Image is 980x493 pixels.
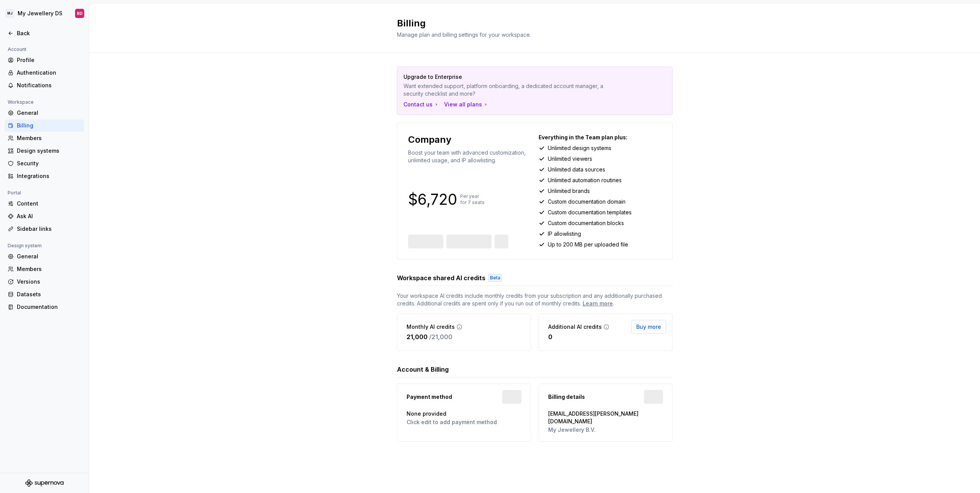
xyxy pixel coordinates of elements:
[17,212,81,220] div: Ask AI
[17,160,81,167] div: Security
[403,82,612,98] p: Want extended support, platform onboarding, a dedicated account manager, a security checklist and...
[17,265,81,273] div: Members
[548,426,663,434] span: My Jewellery B.V.
[429,332,452,341] p: / 21,000
[548,219,624,227] p: Custom documentation blocks
[548,155,592,163] p: Unlimited viewers
[17,82,81,89] div: Notifications
[17,56,81,64] div: Profile
[548,393,585,401] span: Billing details
[5,188,24,198] div: Portal
[407,332,428,341] p: 21,000
[460,193,485,206] p: Per year for 7 seats
[548,144,611,152] p: Unlimited design systems
[397,17,663,29] h2: Billing
[636,323,661,331] span: Buy more
[17,109,81,117] div: General
[5,301,84,313] a: Documentation
[397,273,485,282] h3: Workspace shared AI credits
[408,134,451,146] p: Company
[5,79,84,91] a: Notifications
[407,418,521,426] span: Click edit to add payment method
[407,323,455,331] p: Monthly AI credits
[77,10,83,16] div: BD
[548,332,552,341] p: 0
[397,31,531,38] span: Manage plan and billing settings for your workspace.
[25,479,64,487] svg: Supernova Logo
[5,288,84,300] a: Datasets
[539,134,661,141] p: Everything in the Team plan plus:
[17,122,81,129] div: Billing
[548,209,632,216] p: Custom documentation templates
[5,27,84,39] a: Back
[5,9,15,18] div: MJ
[488,274,502,282] div: Beta
[5,223,84,235] a: Sidebar links
[403,101,439,108] button: Contact us
[17,225,81,233] div: Sidebar links
[17,69,81,77] div: Authentication
[5,145,84,157] a: Design systems
[631,320,666,334] button: Buy more
[5,210,84,222] a: Ask AI
[5,45,29,54] div: Account
[5,276,84,288] a: Versions
[5,198,84,210] a: Content
[407,410,521,418] span: None provided
[17,200,81,207] div: Content
[5,54,84,66] a: Profile
[17,147,81,155] div: Design systems
[548,241,628,248] p: Up to 200 MB per uploaded file
[408,195,457,204] p: $6,720
[17,172,81,180] div: Integrations
[17,253,81,260] div: General
[548,187,590,195] p: Unlimited brands
[397,292,673,307] span: Your workspace AI credits include monthly credits from your subscription and any additionally pur...
[17,303,81,311] div: Documentation
[17,29,81,37] div: Back
[17,291,81,298] div: Datasets
[548,198,626,206] p: Custom documentation domain
[408,149,531,164] p: Boost your team with advanced customization, unlimited usage, and IP allowlisting.
[5,98,37,107] div: Workspace
[403,73,612,81] p: Upgrade to Enterprise
[5,241,45,250] div: Design system
[5,170,84,182] a: Integrations
[407,393,452,401] span: Payment method
[548,230,581,238] p: IP allowlisting
[5,157,84,170] a: Security
[5,250,84,263] a: General
[5,263,84,275] a: Members
[17,134,81,142] div: Members
[444,101,489,108] button: View all plans
[397,365,449,374] h3: Account & Billing
[548,166,605,173] p: Unlimited data sources
[5,67,84,79] a: Authentication
[548,323,602,331] p: Additional AI credits
[17,278,81,286] div: Versions
[5,119,84,132] a: Billing
[548,176,622,184] p: Unlimited automation routines
[583,300,613,307] a: Learn more
[18,10,62,17] div: My Jewellery DS
[5,132,84,144] a: Members
[548,410,663,425] span: [EMAIL_ADDRESS][PERSON_NAME][DOMAIN_NAME]
[2,5,87,22] button: MJMy Jewellery DSBD
[5,107,84,119] a: General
